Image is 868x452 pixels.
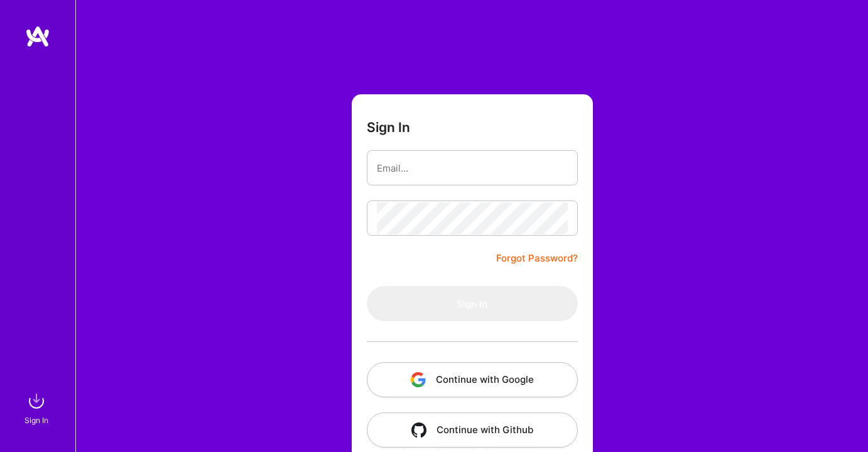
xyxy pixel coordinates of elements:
img: icon [411,372,426,387]
input: Email... [377,152,568,184]
button: Continue with Google [367,362,578,397]
img: icon [411,422,426,438]
a: Forgot Password? [496,251,578,266]
img: logo [25,25,50,48]
img: sign in [24,389,49,414]
button: Continue with Github [367,412,578,448]
h3: Sign In [367,119,410,135]
div: Sign In [24,414,48,427]
button: Sign In [367,286,578,321]
a: sign inSign In [26,389,49,427]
